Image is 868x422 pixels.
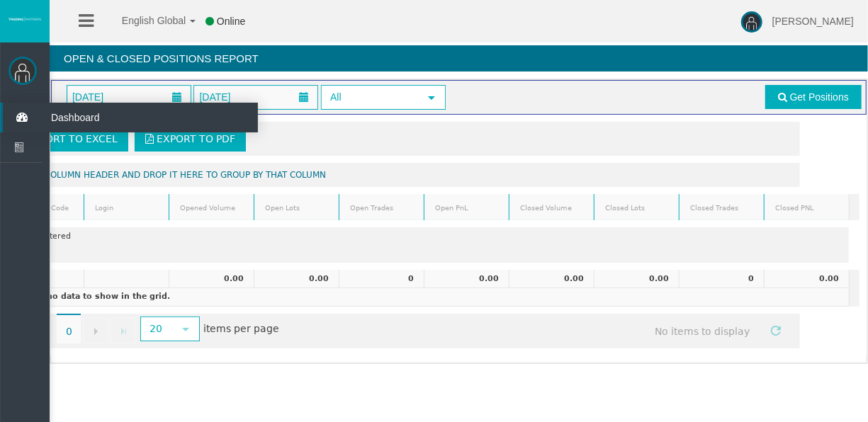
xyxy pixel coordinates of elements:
[169,270,254,288] td: 0.00
[111,318,136,343] a: Go to the last page
[594,270,679,288] td: 0.00
[3,103,258,132] a: Dashboard
[767,198,847,217] a: Closed PNL
[40,103,179,132] span: Dashboard
[339,270,424,288] td: 0
[68,87,108,107] span: [DATE]
[597,198,677,217] a: Closed Lots
[257,198,337,217] a: Open Lots
[103,15,186,26] span: English Global
[770,325,782,336] span: Refresh
[682,198,762,217] a: Closed Trades
[322,86,419,108] span: All
[195,87,235,107] span: [DATE]
[790,91,849,103] span: Get Positions
[427,198,507,217] a: Open PnL
[157,133,235,144] span: Export to PDF
[86,198,167,217] a: Login
[83,318,108,343] a: Go to the next page
[426,92,437,103] span: select
[7,16,43,22] img: logo.svg
[4,126,128,152] a: Export to Excel
[741,11,762,33] img: user-image
[764,270,849,288] td: 0.00
[142,318,172,340] span: 20
[118,326,129,337] span: Go to the last page
[135,126,246,152] a: Export to PDF
[424,270,509,288] td: 0.00
[342,198,422,217] a: Open Trades
[764,318,788,342] a: Refresh
[50,45,868,72] h4: Open & Closed Positions Report
[57,314,81,343] span: 0
[512,198,592,217] a: Closed Volume
[180,324,191,335] span: select
[254,270,339,288] td: 0.00
[679,270,764,288] td: 0
[509,270,594,288] td: 0.00
[137,318,279,341] span: items per page
[171,198,252,217] a: Opened Volume
[26,133,118,144] span: Export to Excel
[642,318,763,344] span: No items to display
[772,16,854,27] span: [PERSON_NAME]
[90,326,101,337] span: Go to the next page
[217,16,245,27] span: Online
